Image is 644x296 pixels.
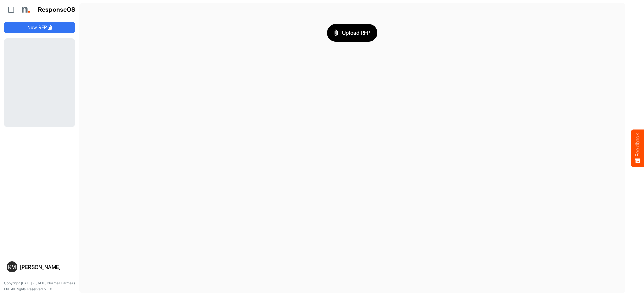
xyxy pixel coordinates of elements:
[4,22,75,33] button: New RFP
[4,280,75,292] p: Copyright [DATE] - [DATE] Northell Partners Ltd. All Rights Reserved. v1.1.0
[38,6,76,13] h1: ResponseOS
[8,264,16,270] span: RM
[334,28,370,37] span: Upload RFP
[631,129,644,167] button: Feedback
[4,38,75,127] div: Loading...
[327,24,377,42] button: Upload RFP
[18,3,32,16] img: Northell
[20,264,72,270] div: [PERSON_NAME]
